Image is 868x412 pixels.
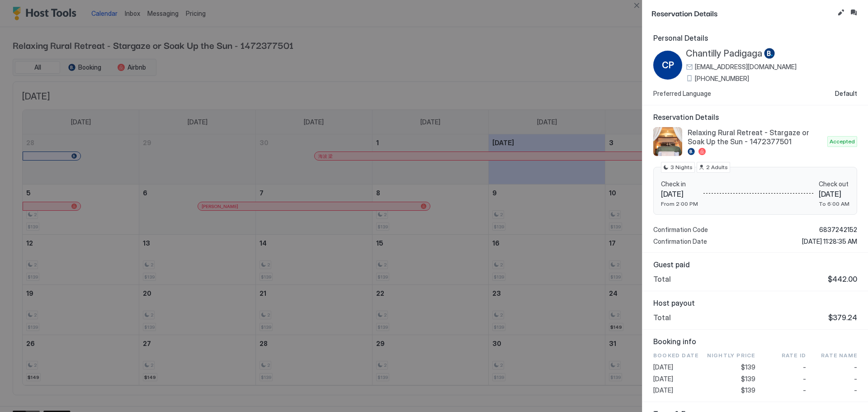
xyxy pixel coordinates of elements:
span: Default [835,90,857,98]
span: Total [653,275,671,284]
span: - [803,375,806,383]
span: Relaxing Rural Retreat - Stargaze or Soak Up the Sun - 1472377501 [688,128,824,146]
span: To 6:00 AM [819,200,849,207]
span: Nightly Price [707,351,755,360]
span: $139 [741,386,755,394]
span: Confirmation Code [653,226,708,234]
span: [DATE] 11:28:35 AM [802,237,857,246]
span: $139 [741,375,755,383]
span: Preferred Language [653,90,711,98]
span: - [854,375,857,383]
span: $442.00 [828,275,857,284]
span: [DATE] [653,386,704,394]
span: Rate Name [821,351,857,360]
span: - [854,386,857,394]
span: Host payout [653,298,857,308]
span: [DATE] [661,189,698,199]
span: Rate ID [782,351,806,360]
button: Inbox [848,7,859,18]
span: 3 Nights [670,163,693,171]
span: [EMAIL_ADDRESS][DOMAIN_NAME] [695,63,797,71]
span: Guest paid [653,260,857,269]
span: Booking info [653,337,857,346]
span: [DATE] [819,189,849,199]
div: listing image [653,127,682,156]
span: Reservation Details [651,7,834,19]
span: - [803,363,806,371]
span: 2 Adults [706,163,728,171]
iframe: Intercom live chat [9,381,31,403]
span: [DATE] [653,363,704,371]
span: - [854,363,857,371]
span: CP [662,58,674,72]
span: $379.24 [828,313,857,322]
span: Confirmation Date [653,237,707,246]
span: $139 [741,363,755,371]
span: Booked Date [653,351,704,360]
span: Personal Details [653,33,857,43]
span: Check in [661,180,698,188]
span: Total [653,313,671,322]
span: Accepted [830,137,855,146]
span: From 2:00 PM [661,200,698,207]
span: [DATE] [653,375,704,383]
span: [PHONE_NUMBER] [695,75,749,83]
span: 6837242152 [819,226,857,234]
span: Reservation Details [653,113,857,122]
button: Edit reservation [835,7,846,18]
span: Check out [819,180,849,188]
span: Chantilly Padigaga [686,48,762,59]
span: - [803,386,806,394]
